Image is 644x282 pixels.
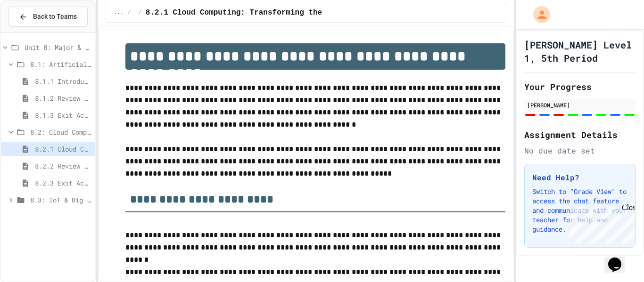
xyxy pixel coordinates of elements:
[527,101,633,109] div: [PERSON_NAME]
[35,76,91,86] span: 8.1.1 Introduction to Artificial Intelligence
[35,161,91,171] span: 8.2.2 Review - Cloud Computing
[524,145,636,156] div: No due date set
[146,7,386,18] span: 8.2.1 Cloud Computing: Transforming the Digital World
[30,59,91,69] span: 8.1: Artificial Intelligence Basics
[25,42,91,52] span: Unit 8: Major & Emerging Technologies
[4,4,65,60] div: Chat with us now!Close
[35,144,91,154] span: 8.2.1 Cloud Computing: Transforming the Digital World
[524,80,636,93] h2: Your Progress
[604,244,635,273] iframe: chat widget
[35,178,91,188] span: 8.2.3 Exit Activity - Cloud Service Detective
[33,12,77,22] span: Back to Teams
[35,93,91,103] span: 8.1.2 Review - Introduction to Artificial Intelligence
[127,9,131,16] span: /
[8,7,88,27] button: Back to Teams
[35,110,91,120] span: 8.1.3 Exit Activity - AI Detective
[524,128,636,141] h2: Assignment Details
[532,172,627,183] h3: Need Help?
[532,187,627,234] p: Switch to "Grade View" to access the chat feature and communicate with your teacher for help and ...
[139,9,142,16] span: /
[524,38,636,64] h1: [PERSON_NAME] Level 1, 5th Period
[566,203,635,243] iframe: chat widget
[114,9,124,16] span: ...
[30,195,91,205] span: 8.3: IoT & Big Data
[523,4,553,25] div: My Account
[30,127,91,137] span: 8.2: Cloud Computing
